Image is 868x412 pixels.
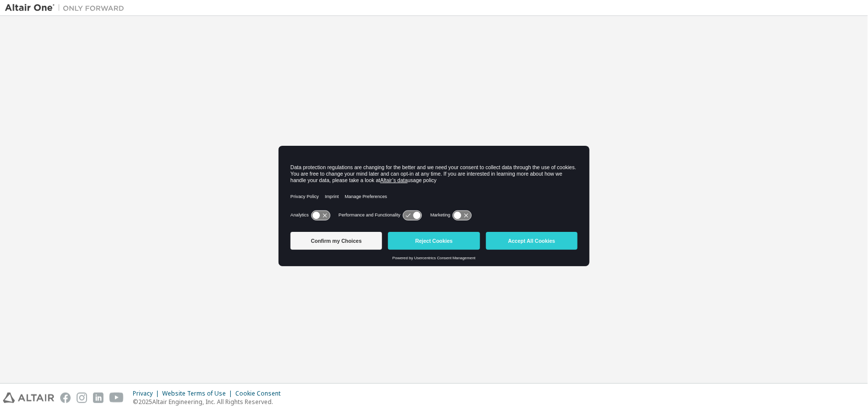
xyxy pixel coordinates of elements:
[77,393,87,403] img: instagram.svg
[5,3,129,13] img: Altair One
[109,393,124,403] img: youtube.svg
[162,390,235,398] div: Website Terms of Use
[93,393,103,403] img: linkedin.svg
[60,393,71,403] img: facebook.svg
[133,398,287,406] p: © 2025 Altair Engineering, Inc. All Rights Reserved.
[235,390,287,398] div: Cookie Consent
[3,393,54,403] img: altair_logo.svg
[133,390,162,398] div: Privacy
